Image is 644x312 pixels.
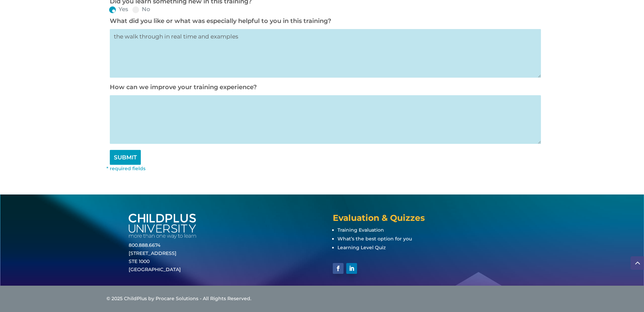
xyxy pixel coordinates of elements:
[110,17,331,25] label: What did you like or what was especially helpful to you in this training?
[106,295,538,303] div: © 2025 ChildPlus by Procare Solutions - All Rights Reserved.
[109,6,128,12] label: Yes
[132,6,150,12] label: No
[129,214,196,239] img: white-cpu-wordmark
[333,214,515,226] h4: Evaluation & Quizzes
[106,165,146,172] font: * required fields
[346,263,357,274] a: Follow on LinkedIn
[337,244,386,251] a: Learning Level Quiz
[333,263,344,274] a: Follow on Facebook
[129,242,160,248] a: 800.888.6674
[110,150,141,165] input: SUBMIT
[337,236,412,242] a: What’s the best option for you
[337,227,384,233] a: Training Evaluation
[129,250,181,272] a: [STREET_ADDRESS]STE 1000[GEOGRAPHIC_DATA]
[110,83,257,91] label: How can we improve your training experience?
